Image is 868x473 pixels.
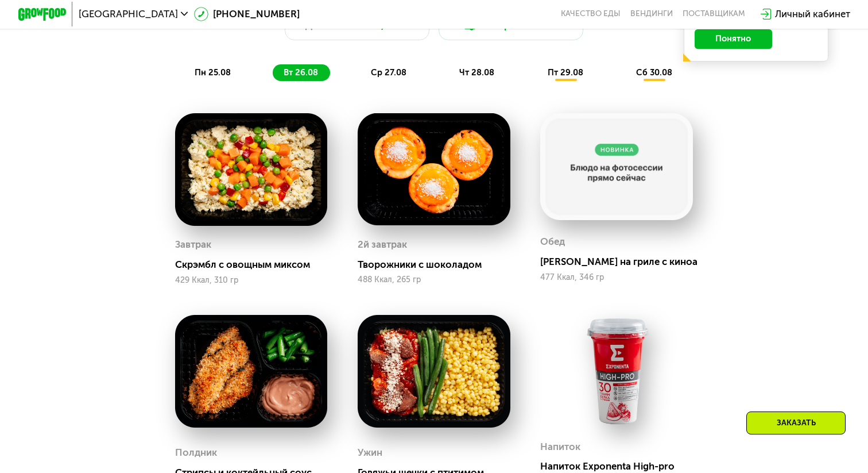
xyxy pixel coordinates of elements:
div: 2й завтрак [358,236,407,254]
span: [GEOGRAPHIC_DATA] [79,9,178,19]
span: вт 26.08 [284,67,318,78]
a: Качество еды [561,9,621,19]
div: [PERSON_NAME] на гриле с киноа [540,256,703,268]
div: 429 Ккал, 310 гр [175,276,328,285]
div: Обед [540,233,565,251]
div: поставщикам [683,9,745,19]
div: 488 Ккал, 265 гр [358,275,510,284]
div: Личный кабинет [775,7,850,21]
span: ср 27.08 [371,67,406,78]
div: Творожники с шоколадом [358,259,520,271]
span: пт 29.08 [548,67,583,78]
span: сб 30.08 [636,67,672,78]
span: чт 28.08 [459,67,494,78]
div: Полдник [175,444,217,462]
div: Заказать [746,412,846,434]
div: 477 Ккал, 346 гр [540,273,693,282]
div: Напиток [540,438,580,456]
a: [PHONE_NUMBER] [194,7,300,21]
div: Завтрак [175,236,211,254]
div: Ужин [358,444,382,462]
span: пн 25.08 [195,67,231,78]
div: Скрэмбл с овощным миксом [175,259,338,271]
a: Вендинги [630,9,673,19]
button: Понятно [695,29,773,49]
